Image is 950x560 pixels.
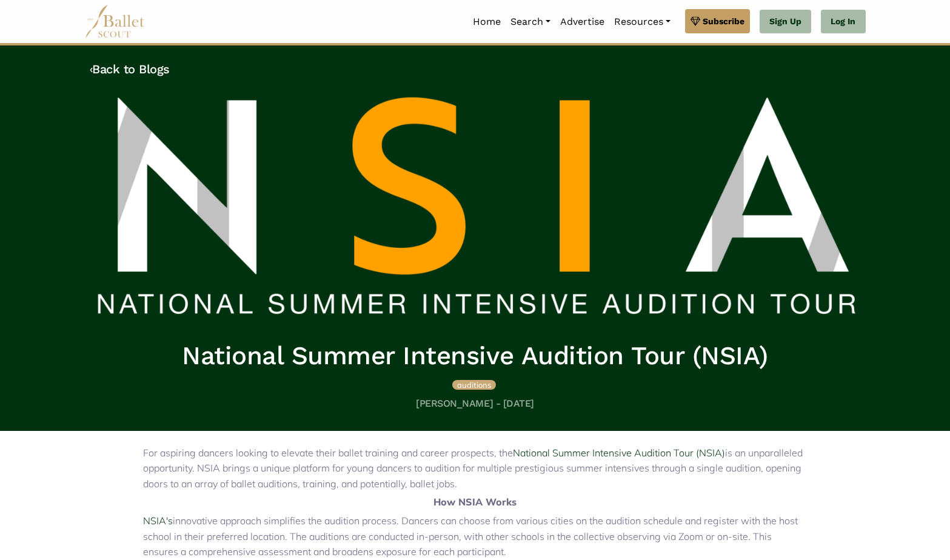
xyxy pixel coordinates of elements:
a: ‹Back to Blogs [90,62,170,76]
a: Subscribe [685,9,750,33]
img: gem.svg [691,15,700,28]
a: Search [506,9,555,35]
a: Advertise [555,9,609,35]
a: NSIA's [143,515,173,527]
span: auditions [457,380,491,390]
h1: National Summer Intensive Audition Tour (NSIA) [90,339,861,373]
a: auditions [452,378,496,390]
img: header_image.img [90,92,861,330]
strong: How NSIA Works [433,496,517,508]
span: Subscribe [703,15,744,28]
p: innovative approach simplifies the audition process. Dancers can choose from various cities on th... [143,513,808,560]
p: For aspiring dancers looking to elevate their ballet training and career prospects, the is an unp... [143,445,808,492]
a: Resources [609,9,675,35]
code: ‹ [90,61,93,76]
a: National Summer Intensive Audition Tour (NSIA) [513,447,725,459]
a: Log In [821,10,865,34]
a: Home [468,9,506,35]
a: Sign Up [760,10,811,34]
h5: [PERSON_NAME] - [DATE] [90,398,861,410]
